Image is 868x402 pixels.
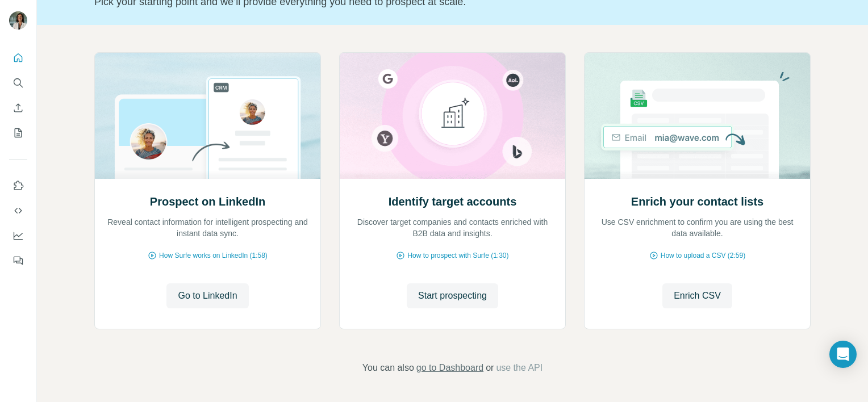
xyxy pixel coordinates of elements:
button: Use Surfe API [9,200,27,221]
button: Dashboard [9,225,27,246]
span: You can also [362,361,414,375]
button: Search [9,73,27,93]
span: or [486,361,494,375]
span: How to prospect with Surfe (1:30) [407,250,508,261]
button: Enrich CSV [9,98,27,118]
p: Discover target companies and contacts enriched with B2B data and insights. [351,216,554,239]
img: Identify target accounts [339,53,566,179]
button: My lists [9,123,27,143]
span: Enrich CSV [674,289,721,303]
span: How to upload a CSV (2:59) [661,250,745,261]
p: Use CSV enrichment to confirm you are using the best data available. [596,216,799,239]
button: Quick start [9,48,27,68]
p: Reveal contact information for intelligent prospecting and instant data sync. [106,216,309,239]
h2: Enrich your contact lists [631,194,763,210]
img: Enrich your contact lists [584,53,811,179]
img: Avatar [9,11,27,30]
button: Use Surfe on LinkedIn [9,175,27,196]
img: Prospect on LinkedIn [94,53,321,179]
button: Enrich CSV [662,283,732,308]
h2: Identify target accounts [389,194,517,210]
button: Feedback [9,250,27,271]
h2: Prospect on LinkedIn [150,194,265,210]
button: Go to LinkedIn [166,283,248,308]
button: Start prospecting [407,283,498,308]
div: Open Intercom Messenger [829,341,857,368]
span: Go to LinkedIn [178,289,237,303]
span: How Surfe works on LinkedIn (1:58) [159,250,268,261]
button: go to Dashboard [416,361,483,375]
span: Start prospecting [418,289,487,303]
button: use the API [496,361,542,375]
